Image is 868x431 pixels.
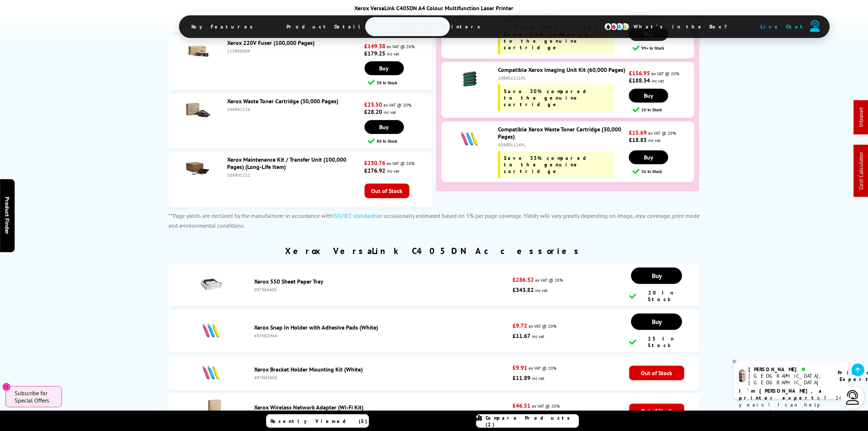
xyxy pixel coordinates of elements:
img: cmyk-icon.svg [604,23,630,31]
span: ex VAT @ 20% [648,130,676,136]
span: inc vat [387,51,400,57]
span: ex VAT @ 20% [384,102,412,108]
a: Recently Viewed (5) [266,414,369,428]
a: Compatible Xerox Waste Toner Cartridge (30,000 Pages) [498,126,621,140]
span: Save 33% compared to the genuine cartridge [504,155,593,174]
span: ex VAT @ 20% [529,323,556,329]
span: Buy [652,318,662,326]
strong: £11.67 [513,332,530,339]
span: Key Features [181,18,268,35]
span: Subscribe for Special Offers [15,389,55,404]
span: ex VAT @ 20% [529,365,556,371]
div: 115R00089 [227,48,363,54]
img: Xerox Wireless Network Adapter (Wi-Fi Kit) [199,397,224,423]
span: Buy [644,154,653,161]
div: 108R01121PL [498,75,627,81]
div: 097S04400 [254,287,509,292]
span: Save 30% compared to the genuine cartridge [504,88,593,108]
span: Out of Stock [365,184,409,198]
img: Compatible Xerox Imaging Unit Kit (60,000 Pages) [457,66,483,92]
span: View Cartridges [503,17,615,36]
a: Xerox Snap In Holder with Adhesive Pads (White) [254,324,378,331]
strong: £23.50 [365,101,382,108]
img: user-headset-light.svg [845,390,860,405]
a: Intranet [857,108,865,127]
img: Xerox Snap In Holder with Adhesive Pads (White) [199,318,224,343]
img: Xerox 550 Sheet Paper Tray [199,272,224,297]
strong: £276.92 [365,167,386,174]
img: ashley-livechat.png [739,370,746,382]
span: Similar Printers [391,18,495,35]
strong: £11.89 [513,374,530,381]
div: Xerox VersaLink C405DN A4 Colour Multifunction Laser Printer [179,4,689,12]
strong: £28.20 [365,108,382,115]
span: Product Details [276,18,383,35]
strong: £286.52 [513,276,534,283]
div: 88 In Stock [368,138,432,145]
div: 99+ In Stock [632,45,694,51]
span: inc vat [648,138,661,143]
span: ex VAT @ 20% [532,403,560,409]
span: ex VAT @ 20% [387,44,415,49]
a: Xerox Waste Toner Cartridge (30,000 Pages) [227,97,338,105]
img: user-headset-duotone.svg [810,20,820,32]
div: 108R01124 [227,107,363,112]
span: inc vat [651,78,664,84]
img: Xerox Maintenance Kit / Transfer Unit (100,000 Pages) (Long-Life Item) [185,156,210,181]
img: Compatible Xerox Waste Toner Cartridge (30,000 Pages) [457,126,483,151]
strong: £188.34 [629,77,650,84]
a: Compatible Xerox Imaging Unit Kit (60,000 Pages) [498,66,625,73]
div: 108R01124PL [498,142,627,147]
a: Cost Calculator [857,152,865,190]
div: 497N02966 [254,333,509,338]
span: inc vat [535,288,548,293]
span: ex VAT @ 20% [651,71,679,76]
span: ex VAT @ 20% [535,277,563,283]
div: 108R01122 [227,172,363,178]
strong: £179.25 [365,50,386,57]
div: 497N03608 [254,375,509,380]
span: Product Finder [4,197,11,234]
b: I'm [PERSON_NAME], a printer expert [739,388,824,401]
div: [PERSON_NAME] [749,366,829,373]
img: Xerox 220V Fuser (100,000 Pages) [185,39,210,65]
span: inc vat [532,376,544,381]
p: **Page yields are declared by the manufacturer in accordance with or occasionally estimated based... [168,211,700,231]
img: Xerox Waste Toner Cartridge (30,000 Pages) [185,97,210,123]
strong: £9.91 [513,364,527,371]
button: Close [2,383,11,391]
a: Xerox Maintenance Kit / Transfer Unit (100,000 Pages) (Long-Life Item) [227,156,346,170]
a: Xerox Bracket Holder Mounting Kit (White) [254,366,363,373]
span: Out of Stock [629,366,684,380]
strong: £230.76 [365,159,386,166]
span: Out of Stock [629,404,684,418]
a: Xerox VersaLink C405DN Accessories [285,245,583,257]
a: ISO/IEC standards [332,212,377,219]
a: Xerox Wireless Network Adapter (Wi-Fi Kit) [254,404,364,411]
span: Live Chat [761,23,806,30]
span: inc vat [387,168,400,174]
strong: £18.83 [629,136,647,143]
div: 25 In Stock [629,335,684,349]
div: 38 In Stock [368,79,432,86]
span: Compare Products (2) [486,415,579,428]
a: Xerox 550 Sheet Paper Tray [254,278,324,285]
strong: £149.38 [365,42,386,50]
a: Compare Products (2) [476,414,579,428]
div: 20 In Stock [629,289,684,303]
div: 10 In Stock [632,106,694,113]
img: Xerox Bracket Holder Mounting Kit (White) [199,359,224,385]
strong: £9.72 [513,322,527,329]
span: inc vat [384,109,396,115]
span: ex VAT @ 20% [387,161,415,166]
strong: £343.82 [513,286,534,293]
span: Buy [644,92,653,99]
strong: £156.95 [629,69,650,77]
strong: £15.69 [629,129,647,136]
span: Buy [379,65,389,72]
span: What’s in the Box? [623,18,746,35]
div: 36 In Stock [632,168,694,175]
span: Buy [379,123,389,131]
span: Recently Viewed (5) [271,418,368,424]
span: Buy [652,272,662,280]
